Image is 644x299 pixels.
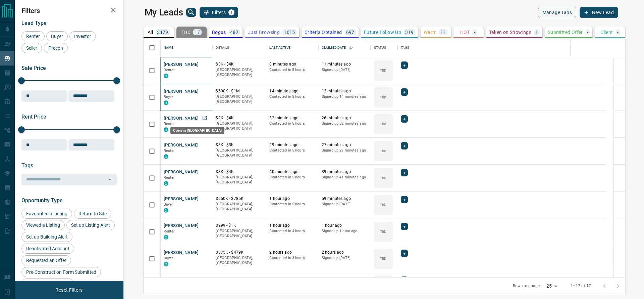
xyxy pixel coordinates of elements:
[269,88,315,94] p: 14 minutes ago
[164,154,168,159] div: condos.ca
[580,7,618,18] button: New Lead
[401,88,408,96] div: +
[76,211,109,216] span: Return to Site
[157,30,168,35] p: 3179
[216,196,263,202] p: $650K - $785K
[160,38,213,57] div: Name
[216,175,263,185] p: [GEOGRAPHIC_DATA], [GEOGRAPHIC_DATA]
[269,67,315,73] p: Contacted in 5 hours
[380,68,386,73] p: TBD
[69,31,96,41] div: Investor
[571,283,591,289] p: 1–17 of 17
[170,127,224,134] div: Open in [GEOGRAPHIC_DATA]
[322,61,367,67] p: 11 minutes ago
[401,61,408,69] div: +
[216,115,263,121] p: $2K - $4K
[164,196,199,202] button: [PERSON_NAME]
[21,114,46,120] span: Rent Price
[535,30,538,35] p: 1
[548,30,583,35] p: Submitted Offer
[24,211,70,216] span: Favourited a Listing
[403,169,406,176] span: +
[145,7,183,18] h1: My Leads
[322,223,367,228] p: 1 hour ago
[269,148,315,153] p: Contacted in 5 hours
[229,10,234,15] span: 1
[587,30,588,35] p: -
[346,43,356,52] button: Sort
[284,30,295,35] p: 1615
[322,121,367,126] p: Signed up 32 minutes ago
[66,220,115,230] div: Set up Listing Alert
[269,38,290,57] div: Last Active
[269,94,315,99] p: Contacted in 5 hours
[148,30,153,35] p: All
[74,209,111,219] div: Return to Site
[269,223,315,228] p: 1 hour ago
[21,220,65,230] div: Viewed a Listing
[322,38,346,57] div: Claimed Date
[164,235,168,240] div: condos.ca
[164,142,199,148] button: [PERSON_NAME]
[322,276,367,282] p: 2 hours ago
[380,122,386,127] p: TBD
[374,38,386,57] div: Status
[424,30,437,35] p: Warm
[24,258,69,263] span: Requested an Offer
[216,250,263,255] p: $375K - $479K
[248,30,280,35] p: Just Browsing
[269,250,315,255] p: 2 hours ago
[24,246,72,251] span: Reactivated Account
[21,267,101,277] div: Pre-Construction Form Submitted
[72,34,94,39] span: Investor
[164,148,175,153] span: Renter
[164,223,199,229] button: [PERSON_NAME]
[269,255,315,261] p: Contacted in 3 hours
[544,281,560,291] div: 25
[600,30,613,35] p: Client
[269,121,315,126] p: Contacted in 5 hours
[322,228,367,234] p: Signed up 1 hour ago
[269,61,315,67] p: 8 minutes ago
[21,255,71,265] div: Requested an Offer
[21,7,117,15] h2: Filters
[364,30,401,35] p: Future Follow Up
[401,276,408,284] div: +
[216,38,229,57] div: Details
[216,61,263,67] p: $3K - $4K
[380,229,386,234] p: TBD
[164,115,199,122] button: [PERSON_NAME]
[401,142,408,149] div: +
[405,30,414,35] p: 319
[164,68,175,72] span: Renter
[489,30,532,35] p: Taken on Showings
[401,38,410,57] div: Tags
[380,202,386,207] p: TBD
[401,169,408,176] div: +
[164,250,199,256] button: [PERSON_NAME]
[371,38,397,57] div: Status
[21,197,63,204] span: Opportunity Type
[269,228,315,234] p: Contacted in 4 hours
[164,38,174,57] div: Name
[216,88,263,94] p: $600K - $1M
[21,162,33,169] span: Tags
[164,256,173,260] span: Buyer
[69,222,112,228] span: Set up Listing Alert
[322,255,367,261] p: Signed up [DATE]
[322,175,367,180] p: Signed up 41 minutes ago
[216,121,263,131] p: [GEOGRAPHIC_DATA], [GEOGRAPHIC_DATA]
[164,127,168,132] div: condos.ca
[269,115,315,121] p: 32 minutes ago
[322,94,367,99] p: Signed up 14 minutes ago
[403,196,406,203] span: +
[269,196,315,202] p: 1 hour ago
[403,277,406,284] span: +
[401,223,408,230] div: +
[164,276,199,283] button: [PERSON_NAME]
[216,94,263,104] p: [GEOGRAPHIC_DATA], [GEOGRAPHIC_DATA]
[403,116,406,122] span: +
[216,142,263,148] p: $3K - $3K
[322,88,367,94] p: 12 minutes ago
[216,223,263,228] p: $999 - $1K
